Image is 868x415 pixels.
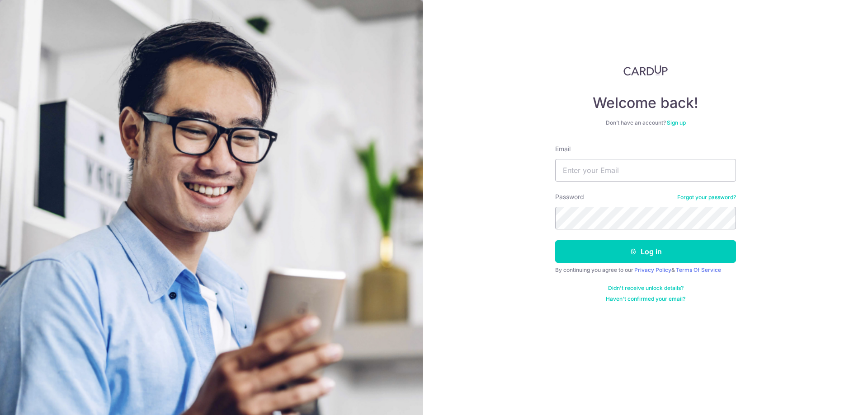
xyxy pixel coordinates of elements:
label: Password [555,192,584,201]
a: Didn't receive unlock details? [608,284,684,292]
a: Sign up [667,119,686,126]
input: Enter your Email [555,159,736,182]
label: Email [555,145,571,154]
a: Forgot your password? [677,194,736,201]
div: By continuing you agree to our & [555,266,736,274]
a: Privacy Policy [634,266,671,273]
button: Log in [555,240,736,263]
img: CardUp Logo [623,65,668,76]
a: Haven't confirmed your email? [606,295,685,303]
a: Terms Of Service [676,266,721,273]
div: Don’t have an account? [555,119,736,126]
h4: Welcome back! [555,94,736,112]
